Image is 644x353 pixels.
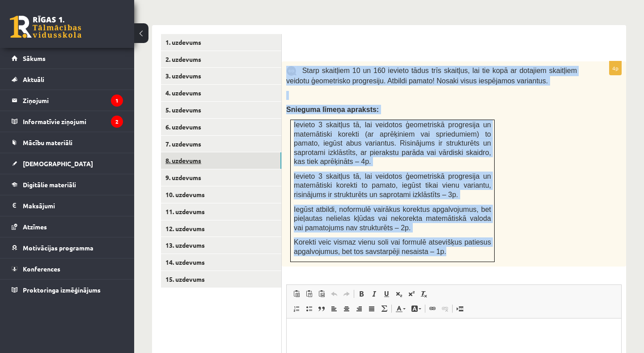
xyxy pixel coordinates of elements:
[161,203,281,220] a: 11. uzdevums
[23,90,123,111] legend: Ziņojumi
[290,288,303,300] a: Вставить (⌘+V)
[161,136,281,152] a: 7. uzdevums
[12,111,123,132] a: Informatīvie ziņojumi2
[23,265,60,273] span: Konferences
[315,303,328,314] a: Цитата
[294,121,491,165] span: Ievieto 3 skaitļus tā, lai veidotos ģeometriskā progresija un matemātiski korekti (ar aprēķiniem ...
[328,288,340,300] a: Отменить (⌘+Z)
[290,303,303,314] a: Вставить / удалить нумерованный список
[303,288,315,300] a: Вставить только текст (⌘+⌥+⇧+V)
[111,95,123,107] i: 1
[161,169,281,186] a: 9. uzdevums
[393,288,405,300] a: Подстрочный индекс
[10,16,81,38] a: Rīgas 1. Tālmācības vidusskola
[378,303,390,314] a: Математика
[12,132,123,153] a: Mācību materiāli
[161,119,281,135] a: 6. uzdevums
[353,303,365,314] a: По правому краю
[12,174,123,195] a: Digitālie materiāli
[12,90,123,111] a: Ziņojumi1
[23,286,101,294] span: Proktoringa izmēģinājums
[609,61,622,75] p: 4p
[161,186,281,203] a: 10. uzdevums
[340,288,353,300] a: Повторить (⌘+Y)
[161,102,281,118] a: 5. uzdevums
[161,254,281,271] a: 14. uzdevums
[12,280,123,300] a: Proktoringa izmēģinājums
[286,106,379,113] span: Snieguma līmeņa apraksts:
[315,288,328,300] a: Вставить из Word
[405,288,418,300] a: Надстрочный индекс
[294,238,491,255] span: Korekti veic vismaz vienu soli vai formulē atsevišķus patiesus apgalvojumus, bet tos savstarpēji ...
[23,138,72,146] span: Mācību materiāli
[161,237,281,254] a: 13. uzdevums
[161,51,281,68] a: 2. uzdevums
[12,237,123,258] a: Motivācijas programma
[23,54,46,62] span: Sākums
[23,181,76,189] span: Digitālie materiāli
[12,153,123,174] a: [DEMOGRAPHIC_DATA]
[23,195,123,216] legend: Maksājumi
[286,67,577,85] span: Starp skaitļiem 10 un 160 ievieto tādus trīs skaitļus, lai tie kopā ar dotajiem skaitļiem veidotu...
[408,303,424,314] a: Цвет фона
[12,195,123,216] a: Maksājumi
[161,34,281,51] a: 1. uzdevums
[161,152,281,169] a: 8. uzdevums
[161,271,281,288] a: 15. uzdevums
[111,116,123,128] i: 2
[294,172,491,198] span: Ievieto 3 skaitļus tā, lai veidotos ģeometriskā progresija un matemātiski korekti to pamato, iegū...
[439,303,451,314] a: Убрать ссылку
[23,75,44,83] span: Aktuāli
[23,244,93,252] span: Motivācijas programma
[286,66,297,76] img: 9k=
[453,303,466,314] a: Вставить разрыв страницы для печати
[291,47,294,50] img: Balts.png
[303,303,315,314] a: Вставить / удалить маркированный список
[380,288,393,300] a: Подчеркнутый (⌘+U)
[340,303,353,314] a: По центру
[365,303,378,314] a: По ширине
[12,258,123,279] a: Konferences
[12,216,123,237] a: Atzīmes
[23,159,93,168] span: [DEMOGRAPHIC_DATA]
[418,288,430,300] a: Убрать форматирование
[368,288,380,300] a: Курсив (⌘+I)
[23,111,123,132] legend: Informatīvie ziņojumi
[294,206,491,232] span: Iegūst atbildi, noformulē vairākus korektus apgalvojumus, bet pieļautas nelielas kļūdas vai nekor...
[12,48,123,69] a: Sākums
[9,9,326,18] body: Визуальный текстовый редактор, wiswyg-editor-user-answer-47363906998680
[161,220,281,237] a: 12. uzdevums
[426,303,439,314] a: Вставить/Редактировать ссылку (⌘+K)
[161,68,281,84] a: 3. uzdevums
[161,85,281,101] a: 4. uzdevums
[393,303,408,314] a: Цвет текста
[355,288,368,300] a: Полужирный (⌘+B)
[23,223,47,231] span: Atzīmes
[12,69,123,90] a: Aktuāli
[328,303,340,314] a: По левому краю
